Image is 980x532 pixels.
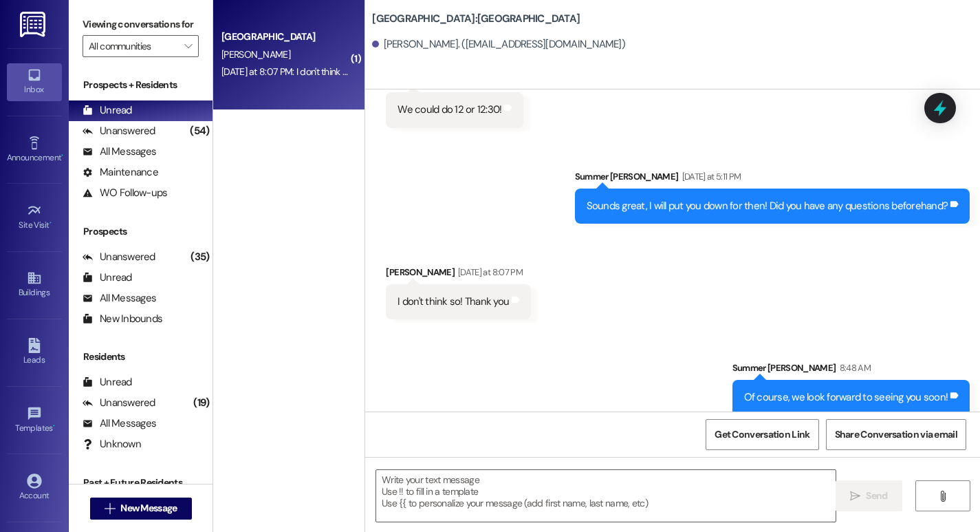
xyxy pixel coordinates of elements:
[7,469,62,507] a: Account
[587,199,948,213] div: Sounds great, I will put you down for then! Did you have any questions beforehand?
[83,270,132,285] div: Unread
[83,14,199,35] label: Viewing conversations for
[83,437,141,451] div: Unknown
[866,489,887,503] span: Send
[386,265,531,284] div: [PERSON_NAME]
[83,165,158,180] div: Maintenance
[90,498,192,520] button: New Message
[836,361,871,375] div: 8:48 AM
[937,491,948,502] i: 
[221,65,398,78] div: [DATE] at 8:07 PM: I don't think so! Thank you
[83,312,162,326] div: New Inbounds
[7,266,62,304] a: Buildings
[83,396,155,410] div: Unanswered
[715,427,809,442] span: Get Conversation Link
[50,218,52,228] span: •
[83,103,132,118] div: Unread
[826,419,966,450] button: Share Conversation via email
[83,124,155,138] div: Unanswered
[455,265,523,279] div: [DATE] at 8:07 PM
[836,480,902,511] button: Send
[850,491,860,502] i: 
[53,421,55,431] span: •
[69,350,213,364] div: Residents
[7,199,62,236] a: Site Visit •
[835,427,957,442] span: Share Conversation via email
[83,145,156,159] div: All Messages
[372,12,580,26] b: [GEOGRAPHIC_DATA]: [GEOGRAPHIC_DATA]
[69,224,213,239] div: Prospects
[7,63,62,100] a: Inbox
[20,12,48,37] img: ResiDesk Logo
[732,361,970,380] div: Summer [PERSON_NAME]
[83,375,132,390] div: Unread
[706,419,818,450] button: Get Conversation Link
[7,402,62,439] a: Templates •
[221,48,290,61] span: [PERSON_NAME]
[83,186,167,200] div: WO Follow-ups
[69,476,213,490] div: Past + Future Residents
[69,78,213,92] div: Prospects + Residents
[744,390,948,405] div: Of course, we look forward to seeing you soon!
[372,37,625,52] div: [PERSON_NAME]. ([EMAIL_ADDRESS][DOMAIN_NAME])
[190,392,213,414] div: (19)
[89,35,177,57] input: All communities
[679,169,741,184] div: [DATE] at 5:11 PM
[120,501,177,515] span: New Message
[221,30,349,44] div: [GEOGRAPHIC_DATA]
[398,295,509,309] div: I don't think so! Thank you
[184,41,192,52] i: 
[83,291,156,306] div: All Messages
[83,250,155,264] div: Unanswered
[186,120,213,142] div: (54)
[7,334,62,371] a: Leads
[575,169,970,189] div: Summer [PERSON_NAME]
[398,103,501,117] div: We could do 12 or 12:30!
[105,503,115,514] i: 
[83,416,156,431] div: All Messages
[61,151,63,160] span: •
[187,246,213,268] div: (35)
